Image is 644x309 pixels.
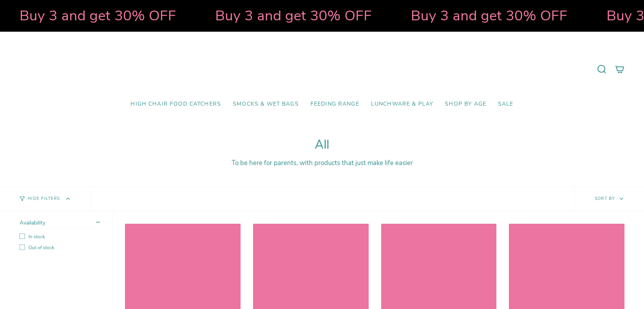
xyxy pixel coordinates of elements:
[20,219,45,226] span: Availability
[20,219,100,229] summary: Availability
[371,101,433,108] span: Lunchware & Play
[28,197,60,201] span: Hide Filters
[232,158,413,167] span: To be here for parents, with products that just make life easier
[125,95,227,113] a: High Chair Food Catchers
[20,244,100,251] label: Out of stock
[575,187,644,211] button: Sort by
[439,95,492,113] a: Shop by Age
[305,95,365,113] a: Feeding Range
[15,6,172,25] strong: Buy 3 and get 30% OFF
[492,95,519,113] a: SALE
[130,101,221,108] span: High Chair Food Catchers
[365,95,439,113] a: Lunchware & Play
[407,6,563,25] strong: Buy 3 and get 30% OFF
[211,6,367,25] strong: Buy 3 and get 30% OFF
[20,234,100,240] label: In stock
[233,101,299,108] span: Smocks & Wet Bags
[498,101,514,108] span: SALE
[227,95,305,113] a: Smocks & Wet Bags
[445,101,486,108] span: Shop by Age
[595,196,615,201] span: Sort by
[310,101,359,108] span: Feeding Range
[255,43,389,95] a: Mumma’s Little Helpers
[20,138,624,152] h1: All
